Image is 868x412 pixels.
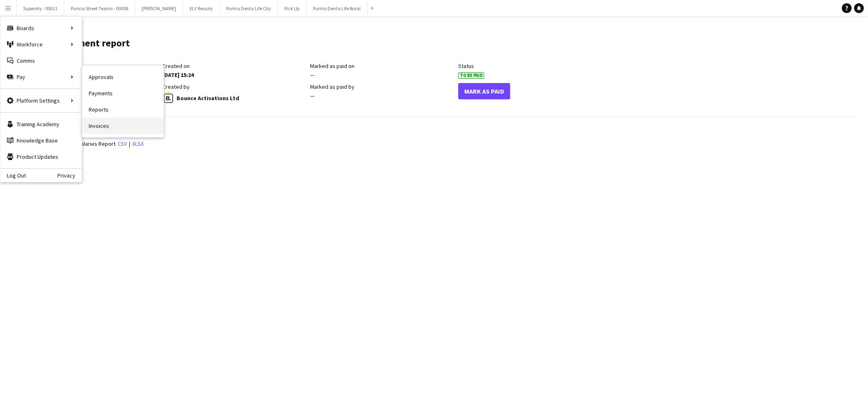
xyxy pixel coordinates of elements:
[162,71,306,79] div: [DATE] 15:24
[458,83,510,99] button: Mark As Paid
[458,62,602,70] div: Status
[310,71,315,79] span: —
[17,0,64,16] button: Superdry - 00011
[82,118,164,134] a: Invoices
[278,0,306,16] button: Pick Up
[310,92,315,99] span: —
[132,140,144,147] a: xlsx
[82,85,164,101] a: Payments
[0,149,82,165] a: Product Updates
[14,125,860,133] h3: Reports
[0,132,82,149] a: Knowledge Base
[310,83,454,90] div: Marked as paid by
[0,172,26,179] a: Log Out
[162,62,306,70] div: Created on
[0,53,82,69] a: Comms
[57,172,82,179] a: Privacy
[64,0,135,16] button: Purina Street Teams - 00008
[458,72,484,79] span: To Be Paid
[135,0,183,16] button: [PERSON_NAME]
[0,20,82,36] div: Boards
[310,62,454,70] div: Marked as paid on
[0,116,82,132] a: Training Academy
[162,92,306,104] div: Bounce Activations Ltd
[162,83,306,90] div: Created by
[118,140,127,147] a: csv
[82,101,164,118] a: Reports
[0,69,82,85] div: Pay
[306,0,367,16] button: Purina Denta Life Rural
[82,69,164,85] a: Approvals
[14,62,158,70] div: Total payments
[0,36,82,53] div: Workforce
[220,0,278,16] button: Purina Denta Life City
[14,139,860,149] div: |
[0,92,82,109] div: Platform Settings
[183,0,220,16] button: ELF Beauty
